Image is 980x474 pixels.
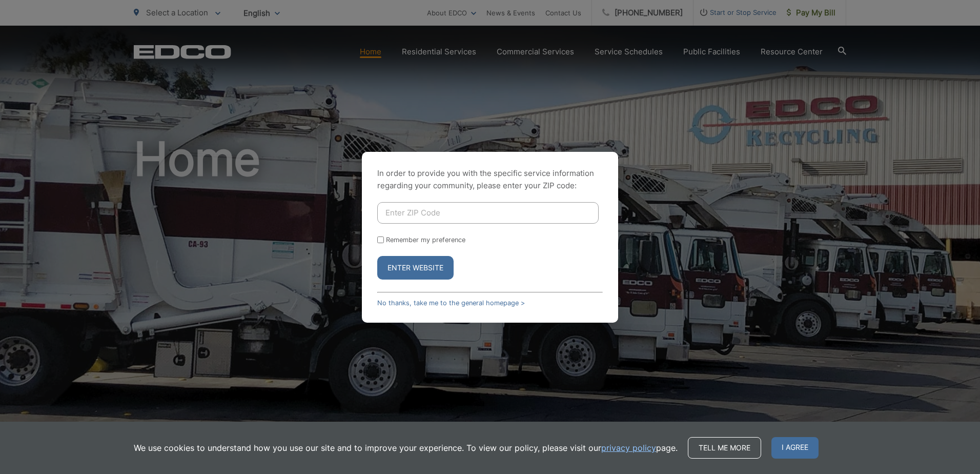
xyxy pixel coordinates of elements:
a: Tell me more [688,437,761,459]
a: privacy policy [601,442,656,454]
span: I agree [771,437,819,459]
button: Enter Website [377,256,454,280]
p: We use cookies to understand how you use our site and to improve your experience. To view our pol... [134,442,678,454]
p: In order to provide you with the specific service information regarding your community, please en... [377,167,603,192]
label: Remember my preference [386,236,465,244]
a: No thanks, take me to the general homepage > [377,299,525,307]
input: Enter ZIP Code [377,202,599,224]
